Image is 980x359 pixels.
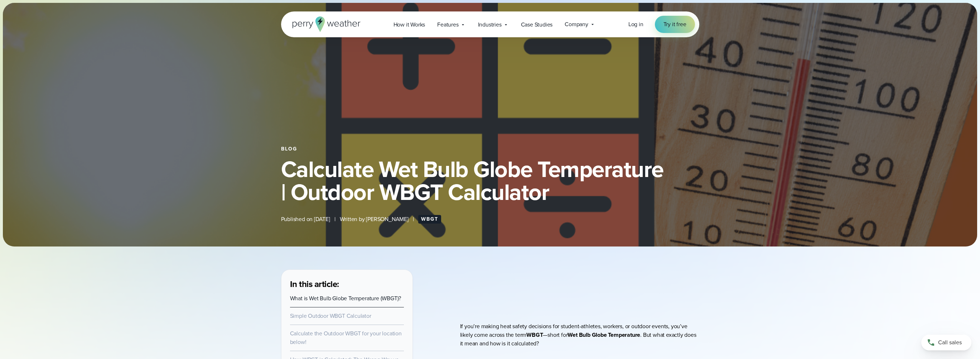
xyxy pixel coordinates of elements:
a: How it Works [387,17,431,32]
h3: In this article: [290,278,404,290]
a: Case Studies [515,17,559,32]
a: Calculate the Outdoor WBGT for your location below! [290,329,402,346]
span: Case Studies [521,20,553,29]
span: Written by [PERSON_NAME] [340,215,409,224]
span: | [334,215,335,224]
p: If you’re making heat safety decisions for student-athletes, workers, or outdoor events, you’ve l... [460,322,699,348]
span: Industries [478,20,502,29]
span: Features [437,20,458,29]
a: Try it free [655,16,695,33]
span: Company [565,20,588,29]
a: Log in [628,20,643,29]
span: Try it free [663,20,686,29]
strong: WBGT [526,331,543,339]
a: Call sales [921,335,971,350]
strong: Wet Bulb Globe Temperature [568,331,640,339]
span: Published on [DATE] [281,215,330,224]
h1: Calculate Wet Bulb Globe Temperature | Outdoor WBGT Calculator [281,158,699,204]
span: How it Works [394,20,425,29]
a: WBGT [418,215,441,224]
div: Blog [281,146,699,152]
a: Simple Outdoor WBGT Calculator [290,312,371,320]
a: What is Wet Bulb Globe Temperature (WBGT)? [290,294,401,302]
span: | [413,215,414,224]
span: Call sales [938,338,962,347]
iframe: WBGT Explained: Listen as we break down all you need to know about WBGT Video [481,269,678,299]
